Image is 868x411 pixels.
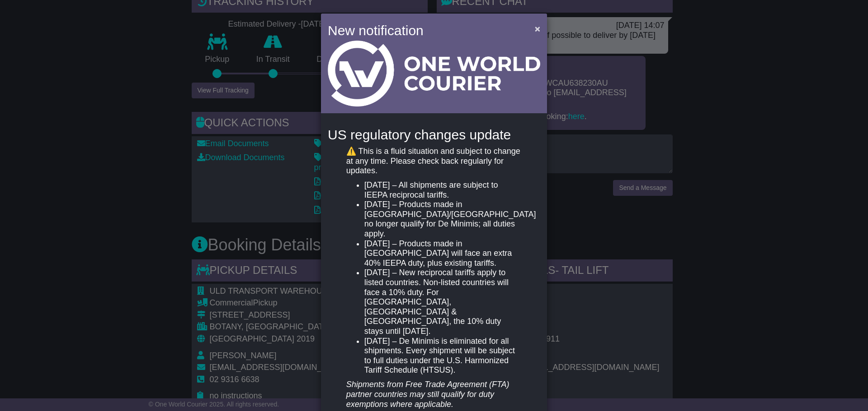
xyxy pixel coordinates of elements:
li: [DATE] – Products made in [GEOGRAPHIC_DATA] will face an extra 40% IEEPA duty, plus existing tari... [364,239,522,268]
img: Light [328,41,540,106]
li: [DATE] – De Minimis is eliminated for all shipments. Every shipment will be subject to full dutie... [364,337,522,375]
li: [DATE] – Products made in [GEOGRAPHIC_DATA]/[GEOGRAPHIC_DATA] no longer qualify for De Minimis; a... [364,200,522,239]
h4: US regulatory changes update [328,127,540,142]
h4: New notification [328,20,522,41]
li: [DATE] – New reciprocal tariffs apply to listed countries. Non-listed countries will face a 10% d... [364,268,522,336]
em: Shipments from Free Trade Agreement (FTA) partner countries may still qualify for duty exemptions... [346,380,509,408]
button: Close [530,19,545,38]
p: ⚠️ This is a fluid situation and subject to change at any time. Please check back regularly for u... [346,147,522,176]
li: [DATE] – All shipments are subject to IEEPA reciprocal tariffs. [364,180,522,200]
span: × [535,23,540,34]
